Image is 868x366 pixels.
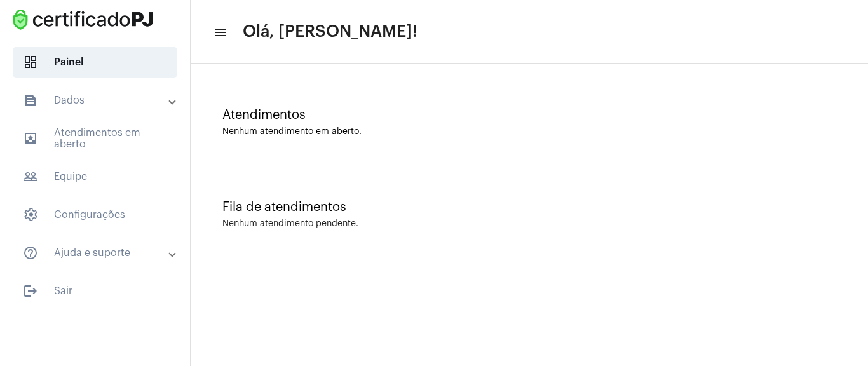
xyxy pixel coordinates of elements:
[13,123,177,154] span: Atendimentos em aberto
[13,200,177,230] span: Configurações
[23,131,38,146] mat-icon: sidenav icon
[214,25,226,40] mat-icon: sidenav icon
[222,127,836,137] div: Nenhum atendimento em aberto.
[23,55,38,70] span: sidenav icon
[13,47,177,78] span: Painel
[23,207,38,222] span: sidenav icon
[23,93,170,108] mat-panel-title: Dados
[8,85,190,116] mat-expansion-panel-header: sidenav iconDados
[23,169,38,184] mat-icon: sidenav icon
[23,93,38,108] mat-icon: sidenav icon
[8,238,190,268] mat-expansion-panel-header: sidenav iconAjuda e suporte
[243,22,417,42] span: Olá, [PERSON_NAME]!
[23,245,170,261] mat-panel-title: Ajuda e suporte
[222,200,836,214] div: Fila de atendimentos
[13,276,177,306] span: Sair
[222,108,836,122] div: Atendimentos
[13,161,177,192] span: Equipe
[10,6,156,33] img: fba4626d-73b5-6c3e-879c-9397d3eee438.png
[23,245,38,261] mat-icon: sidenav icon
[222,219,358,229] div: Nenhum atendimento pendente.
[23,283,38,299] mat-icon: sidenav icon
